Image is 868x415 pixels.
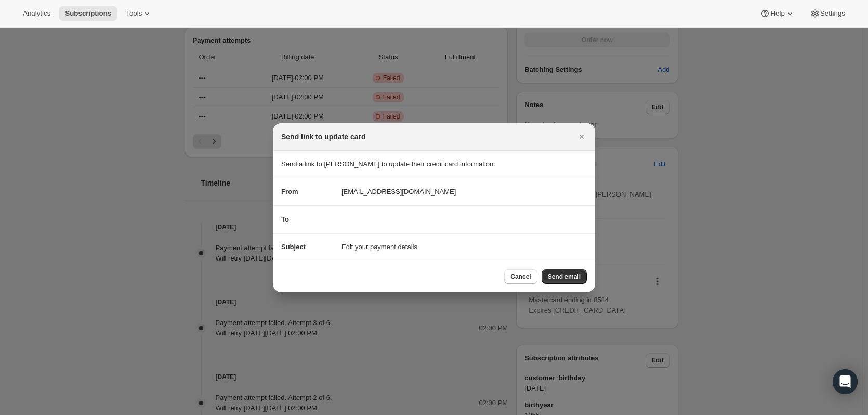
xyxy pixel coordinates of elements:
[341,187,456,197] span: [EMAIL_ADDRESS][DOMAIN_NAME]
[59,6,117,21] button: Subscriptions
[770,9,784,18] span: Help
[281,243,306,251] span: Subject
[23,9,50,18] span: Analytics
[281,132,366,142] h2: Send link to update card
[120,6,159,21] button: Tools
[341,242,417,252] span: Edit your payment details
[126,9,142,18] span: Tools
[17,6,57,21] button: Analytics
[548,273,581,281] span: Send email
[281,159,587,170] p: Send a link to [PERSON_NAME] to update their credit card information.
[820,9,845,18] span: Settings
[542,269,587,284] button: Send email
[574,129,589,144] button: Close
[504,269,537,284] button: Cancel
[754,6,801,21] button: Help
[510,273,531,281] span: Cancel
[281,215,289,223] span: To
[804,6,851,21] button: Settings
[65,9,111,18] span: Subscriptions
[833,369,858,394] div: Open Intercom Messenger
[281,188,298,196] span: From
